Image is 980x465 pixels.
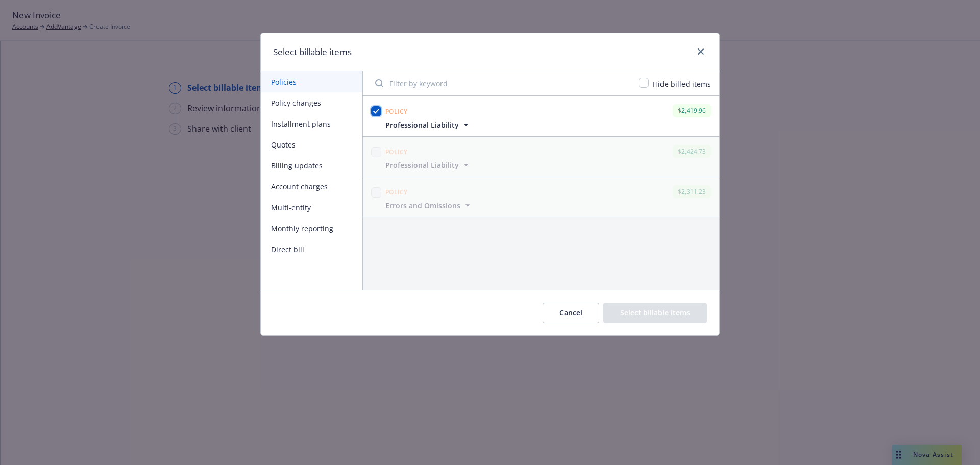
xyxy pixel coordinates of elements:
[653,79,711,89] span: Hide billed items
[273,45,352,59] h1: Select billable items
[385,107,408,116] span: Policy
[673,104,711,117] div: $2,419.96
[363,177,719,217] span: Policy$2,311.23Errors and Omissions
[385,148,408,156] span: Policy
[261,71,362,92] button: Policies
[543,303,599,323] button: Cancel
[261,218,362,239] button: Monthly reporting
[385,119,459,130] span: Professional Liability
[261,239,362,260] button: Direct bill
[261,197,362,218] button: Multi-entity
[385,200,460,211] span: Errors and Omissions
[385,119,471,130] button: Professional Liability
[673,145,711,158] div: $2,424.73
[369,73,632,93] input: Filter by keyword
[695,45,707,58] a: close
[385,160,471,170] button: Professional Liability
[261,155,362,176] button: Billing updates
[261,92,362,113] button: Policy changes
[261,134,362,155] button: Quotes
[261,176,362,197] button: Account charges
[673,185,711,198] div: $2,311.23
[261,113,362,134] button: Installment plans
[385,160,459,170] span: Professional Liability
[363,137,719,177] span: Policy$2,424.73Professional Liability
[385,200,473,211] button: Errors and Omissions
[385,188,408,197] span: Policy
